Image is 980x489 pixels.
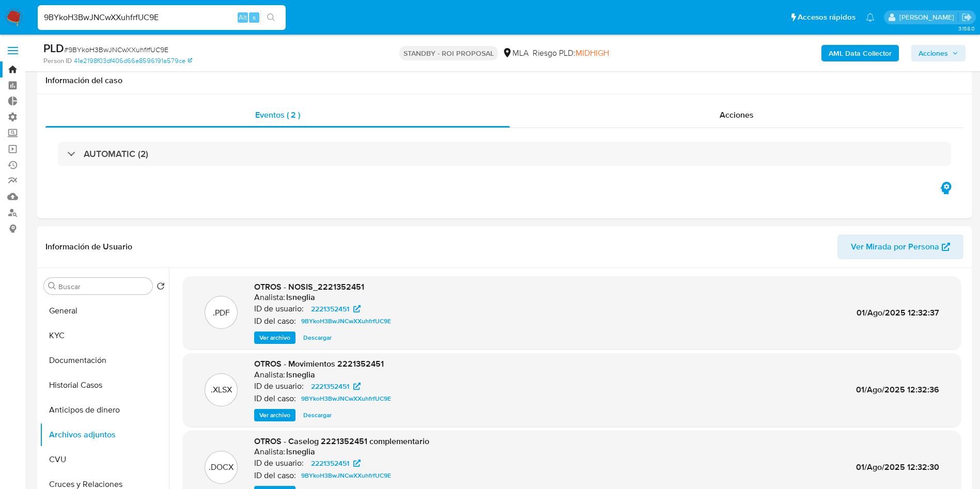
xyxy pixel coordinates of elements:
[399,46,498,60] p: STANDBY - ROI PROPOSAL
[254,316,296,326] p: ID del caso:
[40,398,169,422] button: Anticipos de dinero
[301,469,391,482] span: 9BYkoH3BwJNCwXXuhfrfUC9E
[254,435,429,447] span: OTROS - Caselog 2221352451 complementario
[303,410,332,420] span: Descargar
[502,48,528,59] div: MLA
[305,457,367,469] a: 2221352451
[254,304,304,314] p: ID de usuario:
[40,373,169,398] button: Historial Casos
[297,392,395,405] a: 9BYkoH3BwJNCwXXuhfrfUC9E
[211,384,232,396] p: .XLSX
[303,333,332,343] span: Descargar
[209,462,234,473] p: .DOCX
[260,10,282,25] button: search-icon
[311,380,349,392] span: 2221352451
[259,333,290,343] span: Ver archivo
[821,45,899,61] button: AML Data Collector
[311,457,349,469] span: 2221352451
[856,461,939,473] span: 01/Ago/2025 12:32:30
[40,447,169,472] button: CVU
[259,410,290,420] span: Ver archivo
[837,234,963,259] button: Ver Mirada por Persona
[305,380,367,392] a: 2221352451
[38,11,286,24] input: Buscar usuario o caso...
[533,48,609,59] span: Riesgo PLD:
[851,234,939,259] span: Ver Mirada por Persona
[43,40,64,56] b: PLD
[40,298,169,323] button: General
[74,56,192,66] a: 41e2198f03df406d66e8596191a579ce
[40,422,169,447] button: Archivos adjuntos
[254,409,295,421] button: Ver archivo
[298,332,337,344] button: Descargar
[911,45,966,61] button: Acciones
[297,469,395,482] a: 9BYkoH3BwJNCwXXuhfrfUC9E
[575,47,609,59] span: MIDHIGH
[899,12,958,22] p: gustavo.deseta@mercadolibre.com
[286,447,315,457] h6: lsneglia
[798,12,855,23] span: Accesos rápidos
[40,323,169,348] button: KYC
[254,381,304,391] p: ID de usuario:
[213,307,230,319] p: .PDF
[43,56,72,66] b: Person ID
[157,282,165,293] button: Volver al orden por defecto
[298,409,337,421] button: Descargar
[45,242,132,252] h1: Información de Usuario
[253,12,256,22] span: s
[254,281,364,293] span: OTROS - NOSIS_2221352451
[856,384,939,396] span: 01/Ago/2025 12:32:36
[301,392,391,405] span: 9BYkoH3BwJNCwXXuhfrfUC9E
[64,44,168,55] span: # 9BYkoH3BwJNCwXXuhfrfUC9E
[239,12,247,22] span: Alt
[829,45,892,61] b: AML Data Collector
[254,332,295,344] button: Ver archivo
[301,315,391,327] span: 9BYkoH3BwJNCwXXuhfrfUC9E
[254,393,296,404] p: ID del caso:
[286,370,315,380] h6: lsneglia
[311,303,349,315] span: 2221352451
[919,45,948,61] span: Acciones
[40,348,169,373] button: Documentación
[84,148,148,160] h3: AUTOMATIC (2)
[58,282,148,291] input: Buscar
[255,109,300,121] span: Eventos ( 2 )
[286,292,315,303] h6: lsneglia
[45,75,963,86] h1: Información del caso
[48,282,56,290] button: Buscar
[254,458,304,468] p: ID de usuario:
[297,315,395,327] a: 9BYkoH3BwJNCwXXuhfrfUC9E
[254,447,285,457] p: Analista:
[866,13,875,22] a: Notificaciones
[961,12,972,23] a: Salir
[857,307,939,319] span: 01/Ago/2025 12:32:37
[254,292,285,303] p: Analista:
[305,303,367,315] a: 2221352451
[254,358,384,370] span: OTROS - Movimientos 2221352451
[254,470,296,481] p: ID del caso:
[254,370,285,380] p: Analista:
[720,109,754,121] span: Acciones
[58,142,951,166] div: AUTOMATIC (2)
